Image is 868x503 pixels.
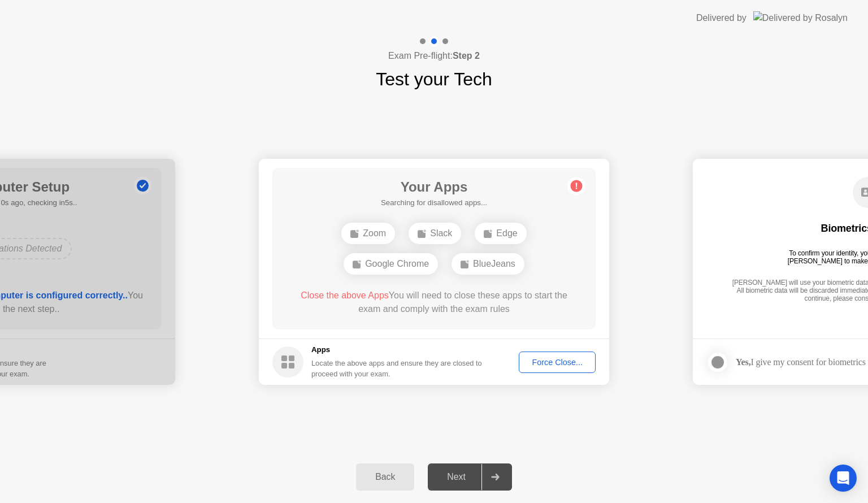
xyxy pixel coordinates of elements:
[376,66,492,93] h1: Test your Tech
[696,11,747,25] div: Delivered by
[356,463,414,491] button: Back
[428,463,512,491] button: Next
[381,177,487,197] h1: Your Apps
[453,51,480,60] b: Step 2
[344,253,438,275] div: Google Chrome
[475,223,526,244] div: Edge
[388,49,480,63] h4: Exam Pre-flight:
[289,289,580,316] div: You will need to close these apps to start the exam and comply with the exam rules
[311,344,483,355] h5: Apps
[753,11,848,24] img: Delivered by Rosalyn
[311,358,483,379] div: Locate the above apps and ensure they are closed to proceed with your exam.
[736,357,750,367] strong: Yes,
[523,358,592,367] div: Force Close...
[381,197,487,209] h5: Searching for disallowed apps...
[452,253,524,275] div: BlueJeans
[830,465,857,492] div: Open Intercom Messenger
[431,472,481,482] div: Next
[519,352,596,373] button: Force Close...
[359,472,411,482] div: Back
[341,223,395,244] div: Zoom
[409,223,461,244] div: Slack
[301,290,389,300] span: Close the above Apps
